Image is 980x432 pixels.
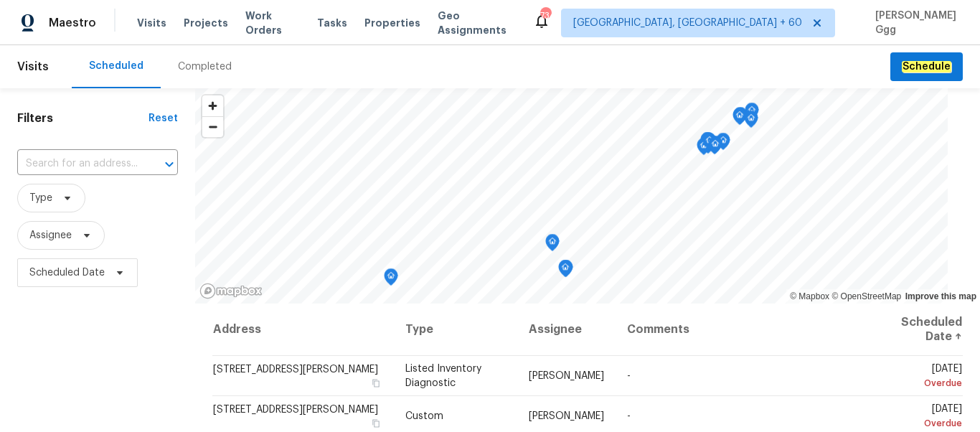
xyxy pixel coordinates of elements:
[878,416,962,431] div: Overdue
[540,9,550,23] div: 734
[616,304,867,356] th: Comments
[627,411,631,421] span: -
[878,404,962,431] span: [DATE]
[202,116,223,137] button: Zoom out
[867,304,963,356] th: Scheduled Date ↑
[149,111,178,126] div: Reset
[558,260,573,282] div: Map marker
[245,9,300,37] span: Work Orders
[702,133,717,155] div: Map marker
[870,9,958,37] span: [PERSON_NAME] Ggg
[627,371,631,381] span: -
[17,153,138,175] input: Search for an address...
[49,16,96,30] span: Maestro
[733,107,748,129] div: Map marker
[744,111,758,133] div: Map marker
[364,16,420,30] span: Properties
[184,16,228,30] span: Projects
[17,51,49,83] span: Visits
[159,154,179,174] button: Open
[384,268,398,291] div: Map marker
[545,234,560,256] div: Map marker
[178,60,232,74] div: Completed
[405,411,443,421] span: Custom
[878,376,962,390] div: Overdue
[394,304,517,356] th: Type
[905,291,976,301] a: Improve this map
[369,377,382,390] button: Copy Address
[202,117,223,137] span: Zoom out
[202,95,223,116] button: Zoom in
[17,111,149,126] h1: Filters
[890,52,963,82] button: Schedule
[89,59,143,73] div: Scheduled
[199,283,263,299] a: Mapbox homepage
[573,16,802,30] span: [GEOGRAPHIC_DATA], [GEOGRAPHIC_DATA] + 60
[745,103,759,125] div: Map marker
[697,138,711,160] div: Map marker
[317,18,347,28] span: Tasks
[213,365,378,375] span: [STREET_ADDRESS][PERSON_NAME]
[29,191,52,205] span: Type
[137,16,166,30] span: Visits
[878,364,962,390] span: [DATE]
[438,9,516,37] span: Geo Assignments
[405,364,481,388] span: Listed Inventory Diagnostic
[529,411,604,421] span: [PERSON_NAME]
[29,266,105,280] span: Scheduled Date
[700,132,715,154] div: Map marker
[529,371,604,381] span: [PERSON_NAME]
[831,291,901,301] a: OpenStreetMap
[902,61,951,72] em: Schedule
[369,417,382,430] button: Copy Address
[708,136,722,159] div: Map marker
[213,405,378,415] span: [STREET_ADDRESS][PERSON_NAME]
[732,108,747,130] div: Map marker
[212,304,394,356] th: Address
[716,133,730,155] div: Map marker
[195,88,948,304] canvas: Map
[517,304,616,356] th: Assignee
[790,291,829,301] a: Mapbox
[29,228,72,243] span: Assignee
